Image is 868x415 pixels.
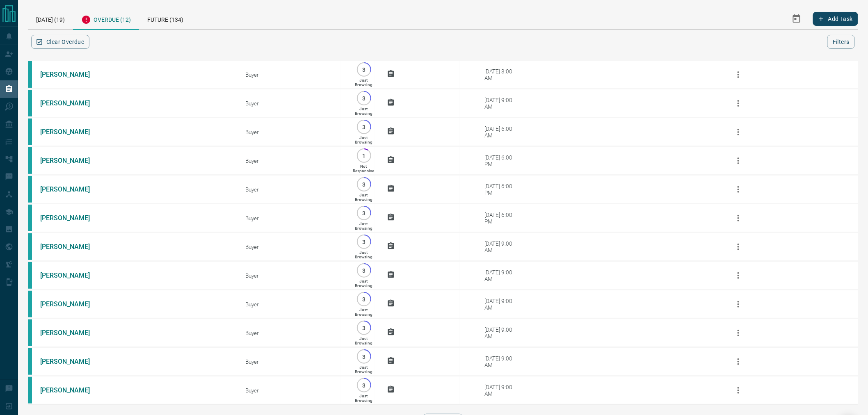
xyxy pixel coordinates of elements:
[28,176,32,203] div: condos.ca
[31,35,89,49] button: Clear Overdue
[245,71,341,78] div: Buyer
[484,355,519,368] div: [DATE] 9:00 AM
[484,384,519,397] div: [DATE] 9:00 AM
[139,8,192,29] div: Future (134)
[28,205,32,231] div: condos.ca
[245,215,341,221] div: Buyer
[827,35,855,49] button: Filters
[40,271,102,279] a: [PERSON_NAME]
[484,183,519,196] div: [DATE] 6:00 PM
[28,90,32,116] div: condos.ca
[355,250,372,259] p: Just Browsing
[361,153,367,159] p: 1
[40,300,102,308] a: [PERSON_NAME]
[40,185,102,193] a: [PERSON_NAME]
[484,326,519,340] div: [DATE] 9:00 AM
[813,12,858,26] button: Add Task
[361,66,367,73] p: 3
[355,107,372,116] p: Just Browsing
[361,124,367,130] p: 3
[245,330,341,336] div: Buyer
[245,157,341,164] div: Buyer
[787,9,806,29] button: Select Date Range
[28,8,73,29] div: [DATE] (19)
[484,240,519,253] div: [DATE] 9:00 AM
[361,296,367,302] p: 3
[361,382,367,388] p: 3
[40,99,102,107] a: [PERSON_NAME]
[245,100,341,107] div: Buyer
[355,308,372,317] p: Just Browsing
[245,186,341,193] div: Buyer
[28,377,32,404] div: condos.ca
[28,291,32,317] div: condos.ca
[484,212,519,225] div: [DATE] 6:00 PM
[40,128,102,136] a: [PERSON_NAME]
[28,147,32,174] div: condos.ca
[361,95,367,101] p: 3
[355,336,372,345] p: Just Browsing
[28,233,32,260] div: condos.ca
[361,353,367,360] p: 3
[28,61,32,88] div: condos.ca
[484,97,519,110] div: [DATE] 9:00 AM
[355,135,372,144] p: Just Browsing
[484,125,519,139] div: [DATE] 6:00 AM
[355,394,372,403] p: Just Browsing
[361,325,367,331] p: 3
[245,387,341,394] div: Buyer
[245,358,341,365] div: Buyer
[484,269,519,282] div: [DATE] 9:00 AM
[28,319,32,346] div: condos.ca
[361,239,367,245] p: 3
[40,157,102,164] a: [PERSON_NAME]
[484,298,519,311] div: [DATE] 9:00 AM
[361,181,367,187] p: 3
[245,301,341,308] div: Buyer
[484,154,519,167] div: [DATE] 6:00 PM
[355,78,372,87] p: Just Browsing
[245,244,341,250] div: Buyer
[28,348,32,375] div: condos.ca
[353,164,375,173] p: Not Responsive
[355,193,372,202] p: Just Browsing
[73,8,139,30] div: Overdue (12)
[355,221,372,230] p: Just Browsing
[484,68,519,81] div: [DATE] 3:00 AM
[40,329,102,337] a: [PERSON_NAME]
[245,272,341,279] div: Buyer
[40,243,102,251] a: [PERSON_NAME]
[28,262,32,289] div: condos.ca
[355,365,372,374] p: Just Browsing
[361,210,367,216] p: 3
[40,386,102,394] a: [PERSON_NAME]
[40,71,102,78] a: [PERSON_NAME]
[28,119,32,145] div: condos.ca
[245,129,341,135] div: Buyer
[355,279,372,288] p: Just Browsing
[40,214,102,222] a: [PERSON_NAME]
[40,358,102,365] a: [PERSON_NAME]
[361,267,367,274] p: 3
